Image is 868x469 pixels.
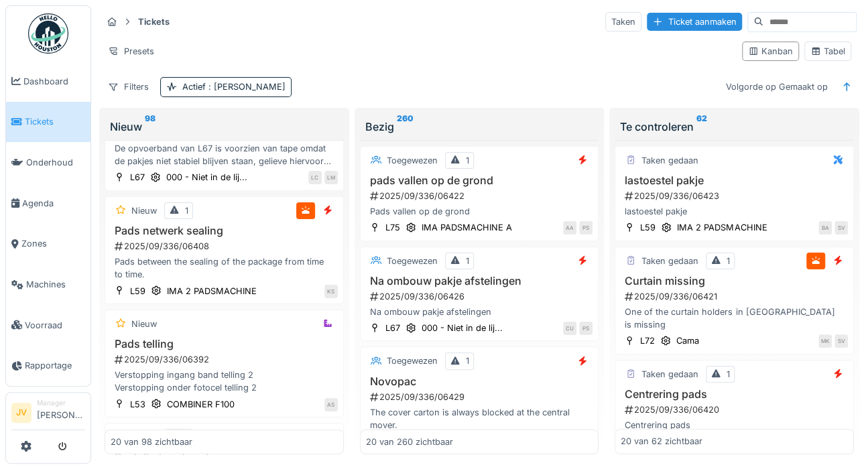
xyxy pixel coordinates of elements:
[11,398,85,430] a: JV Manager[PERSON_NAME]
[623,190,848,202] div: 2025/09/336/06423
[6,224,90,265] a: Zones
[6,264,90,305] a: Machines
[466,354,469,367] div: 1
[28,13,68,54] img: Badge_color-CXgf-gQk.svg
[369,391,593,403] div: 2025/09/336/06429
[621,306,848,331] div: One of the curtain holders in [GEOGRAPHIC_DATA] is missing
[621,174,848,187] h3: lastoestel pakje
[369,290,593,303] div: 2025/09/336/06426
[111,255,338,281] div: Pads between the sealing of the package from time to time.
[641,255,698,267] div: Taken gedaan
[111,368,338,394] div: Verstopping ingang band telling 2 Verstopping onder fotocel telling 2
[6,183,90,224] a: Agenda
[206,82,286,92] span: : [PERSON_NAME]
[621,435,702,448] div: 20 van 62 zichtbaar
[387,255,438,267] div: Toegewezen
[366,406,593,431] div: The cover carton is always blocked at the central mover.
[385,322,400,334] div: L67
[696,119,707,135] sup: 62
[166,171,247,184] div: 000 - Niet in de lij...
[6,305,90,346] a: Voorraad
[605,12,641,31] div: Taken
[366,375,593,388] h3: Novopac
[720,77,834,96] div: Volgorde op Gemaakt op
[727,255,730,267] div: 1
[834,221,848,234] div: SV
[621,388,848,401] h3: Centrering pads
[563,221,576,234] div: AA
[111,435,192,448] div: 20 van 98 zichtbaar
[387,154,438,167] div: Toegewezen
[131,318,157,330] div: Nieuw
[23,75,85,88] span: Dashboard
[25,319,85,332] span: Voorraad
[145,119,156,135] sup: 98
[579,322,593,335] div: PS
[133,15,175,28] strong: Tickets
[677,221,767,234] div: IMA 2 PADSMACHINE
[748,45,793,58] div: Kanban
[110,119,338,135] div: Nieuw
[111,338,338,350] h3: Pads telling
[111,224,338,237] h3: Pads netwerk sealing
[387,354,438,367] div: Toegewezen
[102,42,160,61] div: Presets
[324,171,338,184] div: LM
[834,334,848,348] div: SV
[113,353,338,366] div: 2025/09/336/06392
[22,197,85,210] span: Agenda
[366,174,593,187] h3: pads vallen op de grond
[563,322,576,335] div: CU
[647,13,742,31] div: Ticket aanmaken
[102,77,155,96] div: Filters
[640,221,656,234] div: L59
[369,190,593,202] div: 2025/09/336/06422
[26,156,85,169] span: Onderhoud
[466,154,469,167] div: 1
[623,403,848,416] div: 2025/09/336/06420
[130,398,145,411] div: L53
[185,204,188,217] div: 1
[641,368,698,381] div: Taken gedaan
[385,221,400,234] div: L75
[818,334,832,348] div: MK
[21,237,85,250] span: Zones
[641,154,698,167] div: Taken gedaan
[620,119,849,135] div: Te controleren
[818,221,832,234] div: BA
[324,285,338,298] div: KS
[308,171,322,184] div: LC
[182,80,286,93] div: Actief
[6,61,90,102] a: Dashboard
[397,119,414,135] sup: 260
[25,115,85,128] span: Tickets
[640,334,655,347] div: L72
[6,142,90,183] a: Onderhoud
[167,398,235,411] div: COMBINER F100
[621,205,848,218] div: lastoestel pakje
[167,285,257,297] div: IMA 2 PADSMACHINE
[621,275,848,287] h3: Curtain missing
[810,45,845,58] div: Tabel
[366,306,593,318] div: Na ombouw pakje afstelingen
[131,204,157,217] div: Nieuw
[26,278,85,291] span: Machines
[366,205,593,218] div: Pads vallen op de grond
[130,285,145,297] div: L59
[422,221,512,234] div: IMA PADSMACHINE A
[130,171,145,184] div: L67
[113,240,338,253] div: 2025/09/336/06408
[11,403,32,423] li: JV
[37,398,85,427] li: [PERSON_NAME]
[6,346,90,387] a: Rapportage
[623,290,848,303] div: 2025/09/336/06421
[579,221,593,234] div: PS
[422,322,503,334] div: 000 - Niet in de lij...
[676,334,699,347] div: Cama
[727,368,730,381] div: 1
[366,435,453,448] div: 20 van 260 zichtbaar
[324,398,338,411] div: AS
[466,255,469,267] div: 1
[25,359,85,372] span: Rapportage
[365,119,594,135] div: Bezig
